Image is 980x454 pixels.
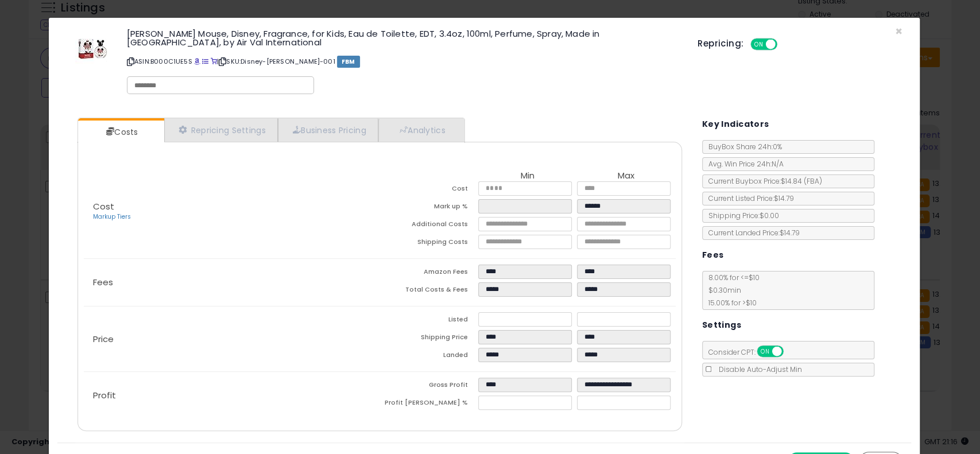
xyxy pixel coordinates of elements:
span: × [895,23,902,40]
span: 8.00 % for <= $10 [703,273,760,308]
td: Mark up % [379,199,478,217]
td: Landed [379,348,478,366]
th: Min [478,171,577,181]
a: Analytics [378,118,463,142]
p: Price [84,335,379,344]
a: Business Pricing [278,118,378,142]
h5: Fees [702,248,724,262]
span: Current Listed Price: $14.79 [703,193,794,203]
span: BuyBox Share 24h: 0% [703,142,782,152]
a: Markup Tiers [93,212,131,221]
a: Your listing only [211,57,217,66]
span: Current Landed Price: $14.79 [703,228,800,238]
td: Total Costs & Fees [379,282,478,300]
td: Listed [379,312,478,330]
td: Cost [379,181,478,199]
p: Fees [84,278,379,287]
span: 15.00 % for > $10 [703,298,757,308]
span: Disable Auto-Adjust Min [713,364,802,374]
span: ( FBA ) [804,176,822,186]
span: ON [752,40,766,49]
a: BuyBox page [194,57,200,66]
a: All offer listings [202,57,208,66]
span: Avg. Win Price 24h: N/A [703,159,784,169]
th: Max [577,171,676,181]
span: $14.84 [781,176,822,186]
td: Amazon Fees [379,265,478,282]
span: Current Buybox Price: [703,176,822,186]
td: Profit [PERSON_NAME] % [379,395,478,413]
span: OFF [781,347,800,356]
td: Shipping Price [379,330,478,348]
span: Shipping Price: $0.00 [703,211,779,220]
h5: Repricing: [698,39,743,48]
p: Cost [84,202,379,222]
span: FBM [337,56,360,68]
h5: Key Indicators [702,117,769,131]
span: $0.30 min [703,285,741,295]
a: Costs [78,121,163,143]
h3: [PERSON_NAME] Mouse, Disney, Fragrance, for Kids, Eau de Toilette, EDT, 3.4oz, 100ml, Perfume, Sp... [127,29,680,46]
span: ON [758,347,772,356]
td: Gross Profit [379,378,478,395]
p: ASIN: B000C1UE5S | SKU: Disney-[PERSON_NAME]-001 [127,52,680,71]
h5: Settings [702,318,741,332]
a: Repricing Settings [164,118,278,142]
td: Additional Costs [379,217,478,235]
td: Shipping Costs [379,235,478,253]
span: Consider CPT: [703,347,799,357]
p: Profit [84,391,379,400]
img: 41BtNgoWeRL._SL60_.jpg [75,29,110,64]
span: OFF [776,40,794,49]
